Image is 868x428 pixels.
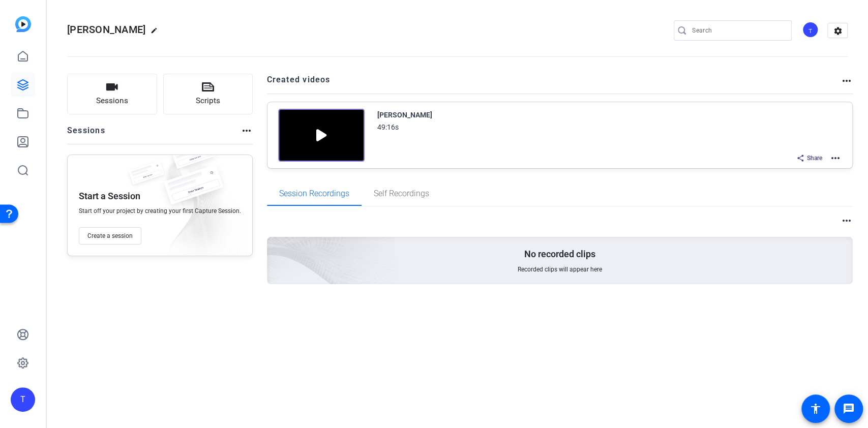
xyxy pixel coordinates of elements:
[163,74,253,114] button: Scripts
[807,154,822,162] span: Share
[518,265,602,273] span: Recorded clips will appear here
[15,16,31,32] img: blue-gradient.svg
[165,140,221,177] img: fake-session.png
[810,403,822,415] mat-icon: accessibility
[67,74,157,114] button: Sessions
[241,125,253,137] mat-icon: more_horiz
[155,165,231,216] img: fake-session.png
[841,215,853,227] mat-icon: more_horiz
[87,232,133,240] span: Create a session
[67,23,145,36] span: [PERSON_NAME]
[79,227,141,244] button: Create a session
[377,109,432,121] div: [PERSON_NAME]
[67,125,105,144] h2: Sessions
[841,75,853,87] mat-icon: more_horiz
[267,74,841,94] h2: Created videos
[843,403,855,415] mat-icon: message
[279,190,349,198] span: Session Recordings
[828,23,848,39] mat-icon: settings
[692,24,784,37] input: Search
[196,95,220,107] span: Scripts
[374,190,429,198] span: Self Recordings
[278,109,365,162] img: Creator Project Thumbnail
[79,207,241,215] span: Start off your project by creating your first Capture Session.
[79,190,140,202] p: Start a Session
[802,21,819,38] div: T
[829,152,842,164] mat-icon: more_horiz
[802,21,820,39] ngx-avatar: Training
[377,121,399,133] div: 49:16s
[524,248,595,260] p: No recorded clips
[153,137,396,357] img: embarkstudio-empty-session.png
[151,27,163,39] mat-icon: edit
[148,152,247,261] img: embarkstudio-empty-session.png
[124,161,169,191] img: fake-session.png
[11,387,35,412] div: T
[96,95,128,107] span: Sessions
